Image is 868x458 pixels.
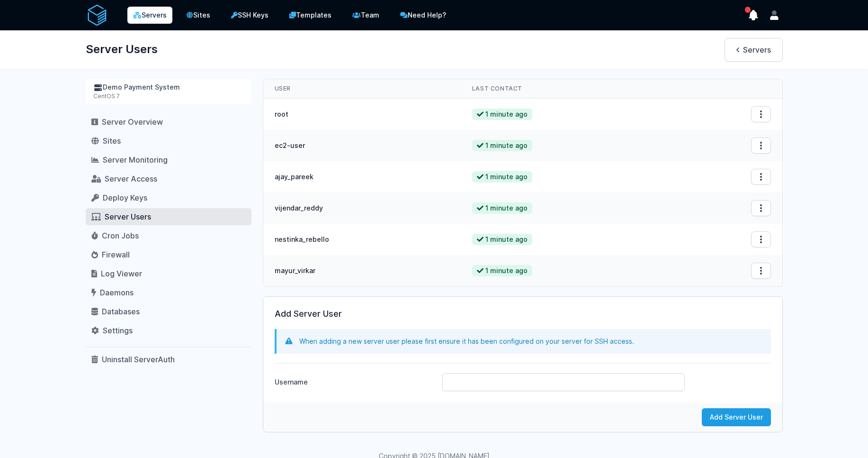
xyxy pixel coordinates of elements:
label: Username [275,374,435,387]
a: Team [346,6,386,25]
span: 1 minute ago [472,109,532,120]
td: nestinka_rebello [263,224,461,255]
a: Server Monitoring [86,151,251,168]
a: Templates [283,6,338,25]
td: vijendar_reddy [263,192,461,224]
a: Cron Jobs [86,227,251,244]
span: Deploy Keys [103,193,147,202]
span: 1 minute ago [472,234,532,245]
a: Sites [180,6,217,25]
td: ec2-user [263,130,461,161]
span: Firewall [102,250,130,259]
a: Deploy Keys [86,189,251,206]
td: ajay_pareek [263,161,461,192]
a: Server Access [86,170,251,187]
span: Server Users [105,212,151,221]
div: CentOS 7 [93,92,244,100]
p: When adding a new server user please first ensure it has been configured on your server for SSH a... [299,337,634,346]
button: User menu [766,7,783,24]
span: has unread notifications [745,7,751,13]
span: Server Access [105,174,157,183]
span: 1 minute ago [472,265,532,276]
span: 1 minute ago [472,140,532,151]
a: Databases [86,303,251,320]
span: 1 minute ago [472,171,532,183]
button: Add Server User [702,408,771,426]
h3: Add Server User [275,308,771,320]
th: Last Contact [461,79,673,99]
a: Firewall [86,246,251,263]
span: Cron Jobs [102,231,139,240]
a: Servers [725,38,783,62]
a: Sites [86,132,251,149]
a: Uninstall ServerAuth [86,351,251,368]
span: Databases [102,307,140,316]
span: Server Overview [102,117,163,127]
span: Server Monitoring [103,155,168,165]
a: Server Users [86,208,251,225]
a: Need Help? [394,6,453,25]
button: show notifications [745,7,762,24]
a: SSH Keys [224,6,275,25]
img: serverAuth logo [86,4,108,27]
span: Uninstall ServerAuth [102,355,175,364]
h1: Server Users [86,38,158,61]
span: Daemons [100,288,134,297]
span: 1 minute ago [472,202,532,214]
div: Demo Payment System [93,82,244,92]
a: Daemons [86,284,251,301]
a: Servers [127,7,172,24]
span: Settings [103,326,133,335]
span: Log Viewer [101,269,142,278]
th: User [263,79,461,99]
td: mayur_virkar [263,255,461,286]
td: root [263,99,461,130]
a: Settings [86,322,251,339]
a: Log Viewer [86,265,251,282]
span: Sites [103,136,121,146]
a: Server Overview [86,113,251,130]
